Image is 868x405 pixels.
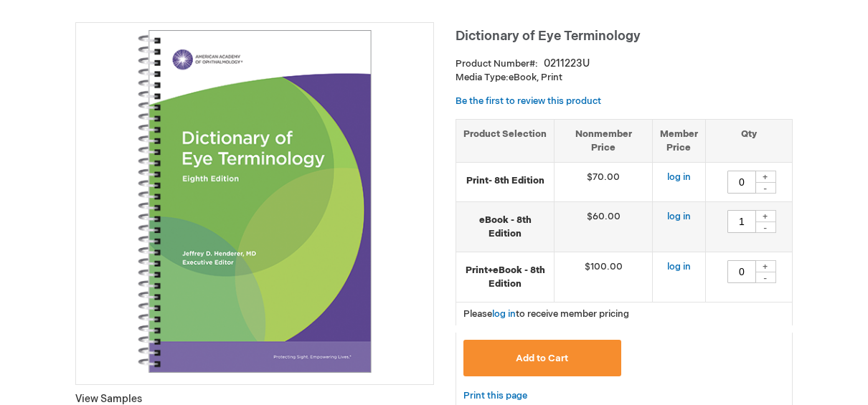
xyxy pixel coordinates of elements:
div: - [755,182,776,194]
td: $70.00 [555,163,653,202]
input: Qty [727,171,756,194]
th: Nonmember Price [555,119,653,162]
th: Product Selection [456,119,555,162]
p: eBook, Print [456,71,793,85]
strong: Media Type: [456,72,509,83]
button: Add to Cart [463,340,621,376]
div: - [755,221,776,233]
strong: eBook - 8th Edition [463,214,547,240]
img: Dictionary of Eye Terminology [83,30,426,373]
a: log in [667,261,691,272]
th: Member Price [652,119,705,162]
a: log in [667,171,691,183]
strong: Print+eBook - 8th Edition [463,264,547,290]
strong: Print- 8th Edition [463,174,547,188]
a: Print this page [463,387,527,405]
input: Qty [727,210,756,233]
th: Qty [705,119,792,162]
input: Qty [727,260,756,283]
span: Add to Cart [516,353,568,364]
td: $60.00 [555,202,653,252]
div: + [755,171,776,183]
span: Please to receive member pricing [463,308,629,320]
div: + [755,210,776,222]
div: 0211223U [544,57,590,71]
td: $100.00 [555,252,653,302]
div: + [755,260,776,272]
a: Be the first to review this product [456,95,601,107]
span: Dictionary of Eye Terminology [456,29,641,44]
a: log in [667,211,691,222]
div: - [755,272,776,283]
a: log in [492,308,516,320]
strong: Product Number [456,58,538,70]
